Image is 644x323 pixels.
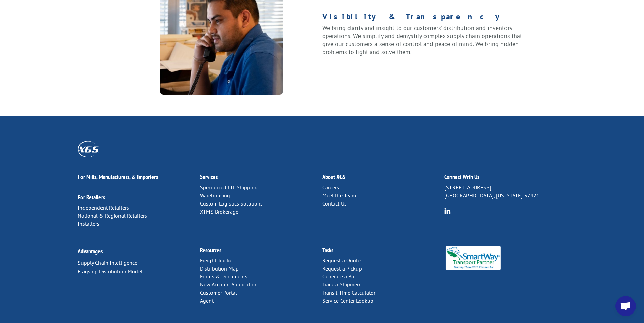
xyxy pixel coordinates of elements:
h2: Connect With Us [444,174,567,184]
a: Service Center Lookup [322,297,373,304]
a: Advantages [78,247,103,255]
a: For Mills, Manufacturers, & Importers [78,173,158,181]
img: Smartway_Logo [444,246,502,270]
a: Freight Tracker [200,257,234,264]
a: Supply Chain Intelligence [78,259,137,266]
a: Open chat [615,296,636,316]
a: Track a Shipment [322,281,362,288]
a: Generate a BoL [322,273,357,280]
h2: Tasks [322,247,444,257]
img: XGS_Logos_ALL_2024_All_White [78,141,99,157]
a: Contact Us [322,200,347,207]
a: Distribution Map [200,265,239,272]
a: Careers [322,184,339,191]
img: group-6 [444,208,451,214]
a: Request a Quote [322,257,361,264]
a: About XGS [322,173,345,181]
p: [STREET_ADDRESS] [GEOGRAPHIC_DATA], [US_STATE] 37421 [444,184,567,200]
a: XTMS Brokerage [200,208,238,215]
a: Installers [78,220,99,227]
a: National & Regional Retailers [78,212,147,219]
a: Flagship Distribution Model [78,268,143,275]
a: Independent Retailers [78,204,129,211]
a: Agent [200,297,214,304]
a: Transit Time Calculator [322,289,375,296]
h1: Visibility & Transparency [322,13,523,24]
a: Request a Pickup [322,265,362,272]
a: Services [200,173,218,181]
a: Custom Logistics Solutions [200,200,263,207]
a: Meet the Team [322,192,356,199]
a: New Account Application [200,281,258,288]
a: Warehousing [200,192,230,199]
a: Forms & Documents [200,273,247,280]
a: Customer Portal [200,289,237,296]
p: We bring clarity and insight to our customers’ distribution and inventory operations. We simplify... [322,24,523,56]
a: For Retailers [78,193,105,201]
a: Resources [200,246,221,254]
a: Specialized LTL Shipping [200,184,258,191]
